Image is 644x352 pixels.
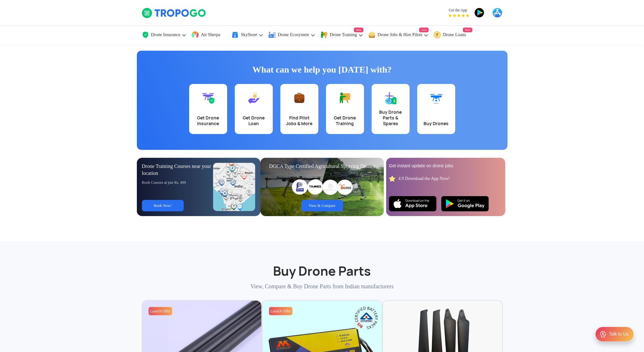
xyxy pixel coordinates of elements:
img: Find Pilot Jobs & More [293,92,306,104]
div: DGCA Type Certified Agricultural Spraying Drones [265,163,379,170]
img: star_rating [389,176,395,182]
div: Get Drone Loan [239,115,269,126]
a: Buy Drones [417,84,455,134]
div: Buy Drones [421,121,451,126]
a: Get Drone Loan [235,84,273,134]
a: SkyStore [231,26,263,44]
img: Ios [389,196,437,211]
a: Buy Drone Parts & Spares [372,84,410,134]
div: Talk to Us [609,331,628,337]
div: Book Courses at just Rs. 499 [142,180,214,185]
div: 4.9 Download the App Now! [399,176,450,182]
a: Get Drone Insurance [189,84,227,134]
span: Launch Offer [150,309,171,313]
img: Buy Drones [430,92,443,104]
a: Get Drone Training [326,84,364,134]
img: Get Drone Training [339,92,351,104]
img: App Raking [449,14,469,17]
a: Drone Ecosystem [268,26,316,44]
a: Drone Insurance [142,26,187,44]
a: Drone LoansNew [433,26,472,44]
a: Air Sherpa [191,26,226,44]
span: Drone Loans [443,32,466,37]
div: Get Drone Insurance [193,115,223,126]
img: appstore [492,8,502,18]
span: New [419,28,429,32]
p: View, Compare & Buy Drone Parts from Indian manufacturers [142,283,503,291]
h1: What can we help you [DATE] with? [142,63,503,76]
span: New [354,28,363,32]
div: Buy Drone Parts & Spares [375,109,406,126]
a: Book Now! [142,200,184,211]
span: Drone Insurance [151,32,181,37]
span: Drone Training [330,32,357,37]
span: Get the App [449,8,469,13]
a: Drone TrainingNew [320,26,363,44]
span: Drone Jobs & Hire Pilots [378,32,423,37]
img: Buy Drone Parts & Spares [384,92,397,104]
div: Find Pilot Jobs & More [284,115,315,126]
div: Drone Training Courses near your location [142,163,214,177]
a: Drone Jobs & Hire PilotsNew [368,26,429,44]
span: Air Sherpa [201,32,220,37]
span: Drone Ecosystem [278,32,309,37]
span: Launch Offer [271,309,291,313]
img: TropoGo Logo [142,8,207,18]
a: View & Compare [301,200,343,211]
div: Get Drone Training [330,115,360,126]
img: Get Drone Insurance [202,92,214,104]
span: SkyStore [241,32,257,37]
span: New [463,28,472,32]
img: Get Drone Loan [247,92,260,104]
h2: Buy Drone Parts [142,248,503,279]
img: playstore [474,8,484,18]
div: Get instant update on drone jobs [389,163,502,169]
a: Find Pilot Jobs & More [280,84,318,134]
img: Playstore [441,196,489,211]
img: ic_Support.svg [599,330,607,338]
